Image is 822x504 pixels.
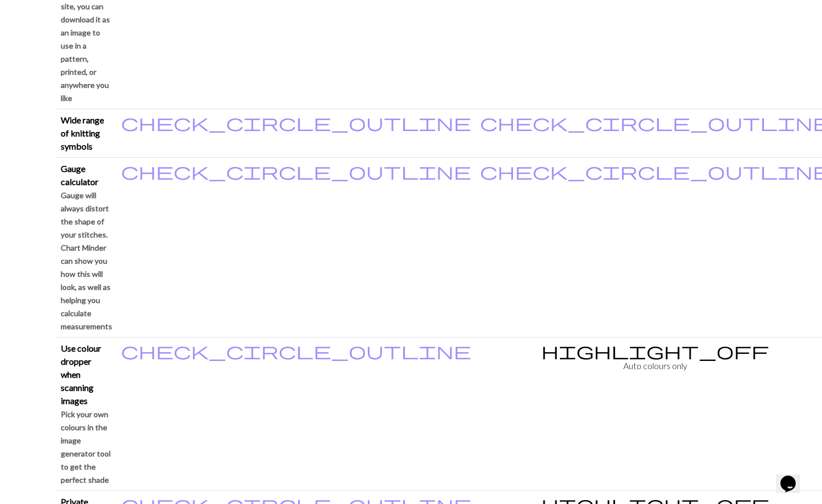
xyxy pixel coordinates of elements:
[121,342,471,359] i: Included
[121,114,471,131] i: Included
[61,162,112,188] p: Gauge calculator
[61,342,112,407] p: Use colour dropper when scanning images
[61,410,111,484] small: Pick your own colours in the image generator tool to get the perfect shade
[541,340,769,361] span: highlight_off
[121,112,471,133] span: check_circle_outline
[61,191,112,331] small: Gauge will always distort the shape of your stitches. Chart Minder can show you how this will loo...
[121,161,471,181] span: check_circle_outline
[61,114,112,153] p: Wide range of knitting symbols
[121,340,471,361] span: check_circle_outline
[541,342,769,359] i: Not included
[776,460,811,493] iframe: chat widget
[121,162,471,180] i: Included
